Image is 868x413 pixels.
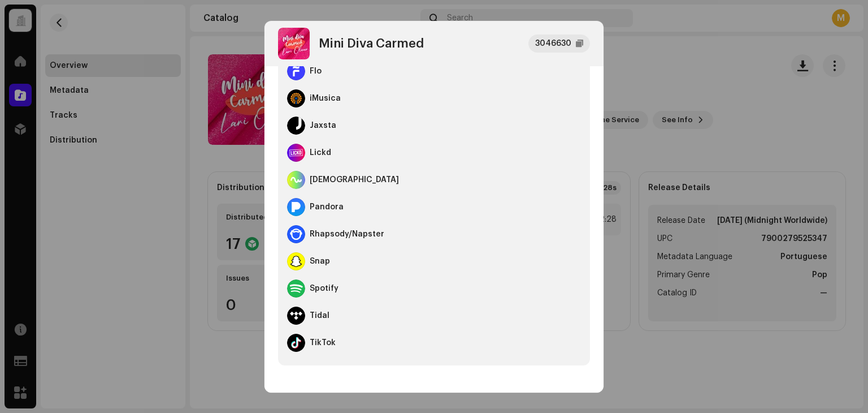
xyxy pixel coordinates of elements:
[310,284,338,293] div: Spotify
[310,338,336,347] div: TikTok
[310,148,331,157] div: Lickd
[310,311,329,320] div: Tidal
[310,203,344,212] div: Pandora
[310,175,399,184] div: [DEMOGRAPHIC_DATA]
[310,257,330,266] div: Snap
[310,230,384,239] div: Rhapsody/Napster
[319,37,424,50] div: Mini Diva Carmed
[310,67,322,76] div: Flo
[278,28,310,59] img: e3780f8a-230a-4497-95c0-fcf8b14e4985
[310,94,341,103] div: iMusica
[310,121,336,130] div: Jaxsta
[535,37,571,50] div: 3046630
